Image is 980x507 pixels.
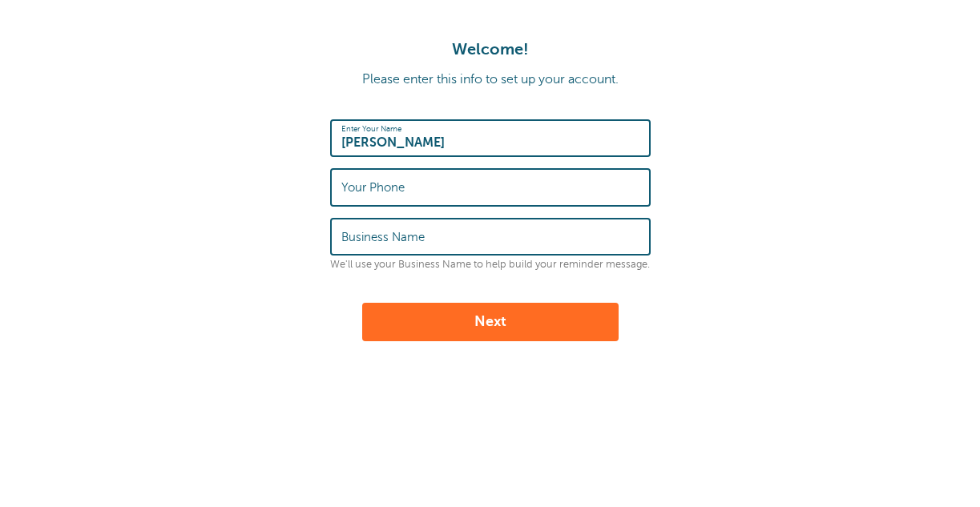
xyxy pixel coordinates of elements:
[341,124,401,134] label: Enter Your Name
[330,259,651,271] p: We'll use your Business Name to help build your reminder message.
[341,230,425,244] label: Business Name
[341,180,405,195] label: Your Phone
[16,72,964,87] p: Please enter this info to set up your account.
[16,40,964,59] h1: Welcome!
[362,303,619,341] button: Next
